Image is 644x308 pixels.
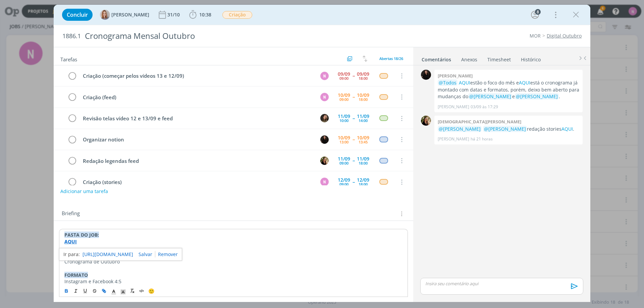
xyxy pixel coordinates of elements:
[62,33,81,40] span: 1886.1
[357,135,369,140] div: 10/09
[359,140,368,144] div: 13:45
[82,28,363,44] div: Cronograma Mensal Outubro
[339,76,348,80] div: 09:00
[339,161,348,165] div: 09:00
[62,9,93,21] button: Concluir
[471,136,493,142] span: há 21 horas
[167,12,181,17] div: 31/10
[319,71,329,81] button: N
[339,119,348,122] div: 10:00
[357,157,369,161] div: 11/09
[357,72,369,76] div: 09/09
[484,126,526,132] span: @[PERSON_NAME]
[60,55,77,63] span: Tarefas
[339,98,348,101] div: 09:00
[353,158,355,163] span: --
[421,53,451,63] a: Comentários
[547,33,582,39] a: Digital Outubro
[148,288,155,294] span: 🙂
[561,126,573,132] a: AQUI
[471,104,498,110] span: 03/09 às 17:29
[338,114,350,119] div: 11/09
[54,5,590,302] div: dialog
[516,93,558,100] span: @[PERSON_NAME]
[320,114,329,122] img: J
[80,114,314,123] div: Revisão telas vídeo 12 e 13/09 e feed
[339,140,348,144] div: 13:00
[487,53,511,63] a: Timesheet
[521,53,541,63] a: Histórico
[469,93,511,100] span: @[PERSON_NAME]
[338,93,350,98] div: 10/09
[147,287,156,295] button: 🙂
[438,73,473,79] b: [PERSON_NAME]
[439,79,457,86] span: @Todos
[421,70,431,80] img: S
[438,136,469,142] p: [PERSON_NAME]
[530,33,541,39] a: MOR
[461,56,477,63] div: Anexos
[459,79,470,86] a: AQUI
[60,185,108,197] button: Adicionar uma tarefa
[338,72,350,76] div: 09/09
[353,73,355,78] span: --
[199,11,211,18] span: 10:38
[357,178,369,182] div: 12/09
[439,126,481,132] span: @[PERSON_NAME]
[118,287,128,295] span: Cor de Fundo
[222,11,252,19] span: Criação
[64,272,88,278] strong: FORMATO
[100,10,149,20] button: A[PERSON_NAME]
[359,76,368,80] div: 18:00
[319,92,329,102] button: N
[64,232,99,238] strong: PASTA DO JOB:
[319,156,329,166] button: C
[64,258,402,265] p: Cronograma de Outubro
[83,250,133,259] a: [URL][DOMAIN_NAME]
[535,9,541,15] div: 8
[319,177,329,187] button: N
[363,56,367,62] img: arrow-down-up.svg
[100,10,110,20] img: A
[67,12,88,17] span: Concluir
[64,238,77,245] a: AQUI
[80,72,314,80] div: Criação (começar pelos vídeos 13 e 12/09)
[438,126,579,132] p: redação stories .
[438,79,579,100] p: estão o foco do mês e está o cronograma já montado com datas e formatos, porém, deixo bem aberto ...
[357,93,369,98] div: 10/09
[64,245,171,251] strong: _____________________________________________________
[320,157,329,165] img: C
[353,137,355,142] span: --
[319,134,329,144] button: S
[357,114,369,119] div: 11/09
[109,287,118,295] span: Cor do Texto
[80,135,314,144] div: Organizar notion
[80,178,314,186] div: Criação (stories)
[80,157,314,165] div: Redação legendas feed
[320,178,329,186] div: N
[353,95,355,99] span: --
[438,104,469,110] p: [PERSON_NAME]
[111,12,149,17] span: [PERSON_NAME]
[320,72,329,80] div: N
[319,113,329,123] button: J
[359,161,368,165] div: 18:00
[320,135,329,144] img: S
[530,9,540,20] button: 8
[338,135,350,140] div: 10/09
[64,278,402,285] p: Instagram e Facebook 4:5
[359,98,368,101] div: 18:00
[187,9,213,20] button: 10:38
[519,79,530,86] a: AQUI
[379,56,403,61] span: Abertas 18/26
[353,116,355,121] span: --
[80,93,314,102] div: Criação (feed)
[421,116,431,126] img: C
[62,209,80,218] span: Briefing
[359,119,368,122] div: 14:00
[222,11,253,19] button: Criação
[339,182,348,186] div: 09:00
[320,93,329,101] div: N
[353,180,355,184] span: --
